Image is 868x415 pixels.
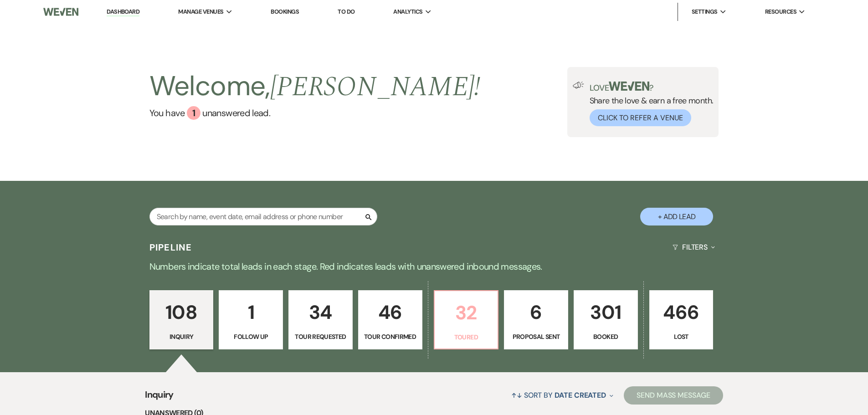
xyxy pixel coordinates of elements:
[555,390,606,400] span: Date Created
[364,332,416,342] p: Tour Confirmed
[145,388,174,407] span: Inquiry
[609,82,649,91] img: weven-logo-green.svg
[640,208,713,225] button: + Add Lead
[669,235,719,259] button: Filters
[155,297,208,328] p: 108
[580,297,632,328] p: 301
[225,297,277,328] p: 1
[219,290,283,349] a: 1Follow Up
[155,332,208,342] p: Inquiry
[584,82,714,126] div: Share the love & earn a free month.
[149,106,481,120] a: You have 1 unanswered lead.
[624,386,723,405] button: Send Mass Message
[187,106,200,120] div: 1
[765,7,796,16] span: Resources
[294,332,347,342] p: Tour Requested
[434,290,499,349] a: 32Toured
[107,8,139,16] a: Dashboard
[508,383,617,407] button: Sort By Date Created
[364,297,416,328] p: 46
[178,7,223,16] span: Manage Venues
[358,290,422,349] a: 46Tour Confirmed
[270,66,481,108] span: [PERSON_NAME] !
[504,290,568,349] a: 6Proposal Sent
[580,332,632,342] p: Booked
[655,332,708,342] p: Lost
[149,290,214,349] a: 108Inquiry
[692,7,718,16] span: Settings
[393,7,422,16] span: Analytics
[338,8,354,15] a: To Do
[294,297,347,328] p: 34
[590,82,714,92] p: Love ?
[590,109,691,126] button: Click to Refer a Venue
[655,297,708,328] p: 466
[288,290,353,349] a: 34Tour Requested
[511,390,522,400] span: ↑↓
[149,208,377,225] input: Search by name, event date, email address or phone number
[574,290,638,349] a: 301Booked
[271,8,299,15] a: Bookings
[440,332,493,342] p: Toured
[510,297,562,328] p: 6
[43,2,78,21] img: Weven Logo
[510,332,562,342] p: Proposal Sent
[149,241,192,254] h3: Pipeline
[573,82,584,89] img: loud-speaker-illustration.svg
[106,259,762,274] p: Numbers indicate total leads in each stage. Red indicates leads with unanswered inbound messages.
[225,332,277,342] p: Follow Up
[649,290,714,349] a: 466Lost
[440,297,493,328] p: 32
[149,67,481,106] h2: Welcome,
